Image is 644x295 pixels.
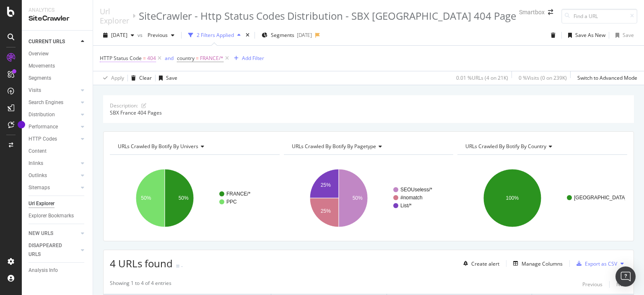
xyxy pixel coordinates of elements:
button: and [165,54,174,62]
span: Previous [144,31,168,39]
span: URLs Crawled By Botify By pagetype [292,143,376,150]
div: NEW URLS [29,229,53,238]
span: URLs Crawled By Botify By univers [118,143,198,150]
text: 50% [352,195,362,201]
div: HTTP Codes [29,135,57,144]
a: Url Explorer [100,7,129,25]
div: Search Engines [29,98,63,107]
a: Sitemaps [29,183,78,192]
img: Equal [176,265,179,267]
div: Url Explorer [29,199,55,208]
h4: URLs Crawled By Botify By pagetype [290,140,446,153]
button: Switch to Advanced Mode [574,71,637,85]
button: Segments[DATE] [258,29,315,42]
span: 4 URLs found [110,256,173,270]
a: Movements [29,62,87,70]
a: Content [29,147,87,156]
div: and [165,55,174,62]
h4: URLs Crawled By Botify By country [464,140,620,153]
button: Add Filter [231,53,264,63]
div: 0 % Visits ( 0 on 239K ) [519,74,567,81]
input: Find a URL [561,9,637,23]
div: Export as CSV [585,260,617,267]
svg: A chart. [110,162,278,235]
div: arrow-right-arrow-left [548,9,553,15]
div: 2 Filters Applied [197,31,234,39]
button: Save As New [565,29,605,42]
a: Url Explorer [29,199,87,208]
div: Analysis Info [29,266,58,275]
text: #nomatch [400,195,423,201]
div: Overview [29,50,49,58]
span: URLs Crawled By Botify By country [465,143,546,150]
div: Visits [29,86,41,95]
div: Description: [110,102,138,109]
a: Outlinks [29,171,78,180]
div: Create alert [471,260,499,267]
button: 2 Filters Applied [185,29,244,42]
div: Explorer Bookmarks [29,211,74,220]
div: Distribution [29,110,55,119]
span: vs [138,31,144,39]
text: [GEOGRAPHIC_DATA] [574,195,626,201]
svg: A chart. [284,162,452,235]
div: Showing 1 to 4 of 4 entries [110,279,171,290]
div: Segments [29,74,51,83]
a: Performance [29,123,78,131]
button: Previous [582,279,602,290]
div: CURRENT URLS [29,37,65,46]
div: [DATE] [297,31,312,39]
text: 100% [506,195,519,201]
div: Add Filter [242,55,264,62]
text: PPC [226,199,237,205]
div: Save As New [575,31,605,39]
div: times [244,31,251,39]
text: FRANCE/* [226,191,251,197]
a: Analysis Info [29,266,87,275]
h4: URLs Crawled By Botify By univers [116,140,272,153]
a: DISAPPEARED URLS [29,241,78,259]
a: Search Engines [29,98,78,107]
span: FRANCE/* [200,52,223,64]
a: Distribution [29,110,78,119]
button: Save [612,29,634,42]
div: Sitemaps [29,183,50,192]
a: Overview [29,50,87,58]
div: Performance [29,123,58,131]
button: Manage Columns [510,258,563,269]
text: SEOUseless/* [400,187,432,193]
button: [DATE] [100,29,138,42]
a: Inlinks [29,159,78,168]
div: Content [29,147,47,156]
div: Manage Columns [522,260,563,267]
span: HTTP Status Code [100,55,142,62]
div: Clear [139,74,152,81]
div: Movements [29,62,55,70]
text: 50% [179,195,189,201]
div: SiteCrawler - Http Status Codes Distribution - SBX [GEOGRAPHIC_DATA] 404 Pages [139,9,521,23]
a: CURRENT URLS [29,37,78,46]
div: Apply [111,74,124,81]
a: NEW URLS [29,229,78,238]
div: DISAPPEARED URLS [29,241,71,259]
a: Segments [29,74,87,83]
div: 0.01 % URLs ( 4 on 21K ) [456,74,508,81]
span: = [196,55,199,62]
span: country [177,55,195,62]
div: SBX France 404 Pages [110,109,627,116]
div: Previous [582,281,602,288]
a: Explorer Bookmarks [29,211,87,220]
button: Export as CSV [573,257,617,270]
span: 404 [147,52,156,64]
a: HTTP Codes [29,135,78,144]
div: Analytics [29,7,86,14]
div: A chart. [457,162,625,235]
span: = [143,55,146,62]
div: Save [166,74,177,81]
div: - [181,263,183,270]
a: Visits [29,86,78,95]
div: Open Intercom Messenger [615,266,636,287]
button: Previous [144,29,178,42]
div: Smartbox [519,8,545,16]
